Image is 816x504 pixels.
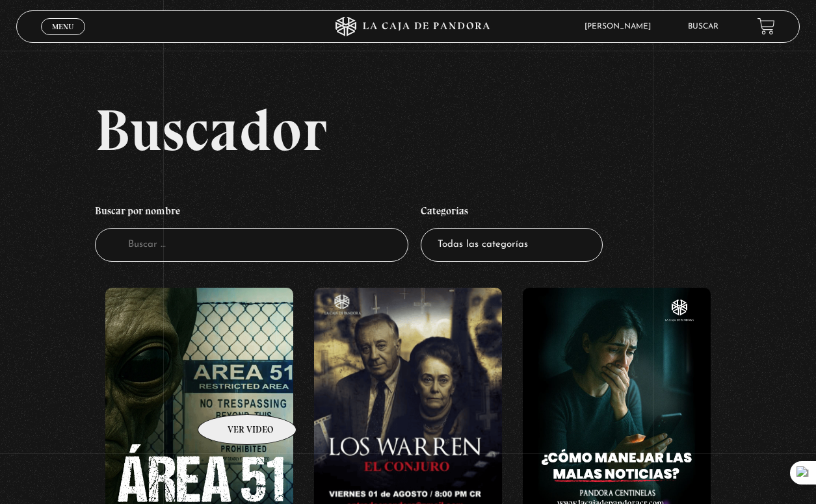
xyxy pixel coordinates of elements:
a: Buscar [688,23,718,31]
h4: Buscar por nombre [95,198,408,228]
a: View your shopping cart [757,18,775,35]
span: Menu [52,23,73,31]
span: Cerrar [47,33,78,42]
h4: Categorías [421,198,603,228]
h2: Buscador [95,101,800,159]
span: [PERSON_NAME] [578,23,664,31]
